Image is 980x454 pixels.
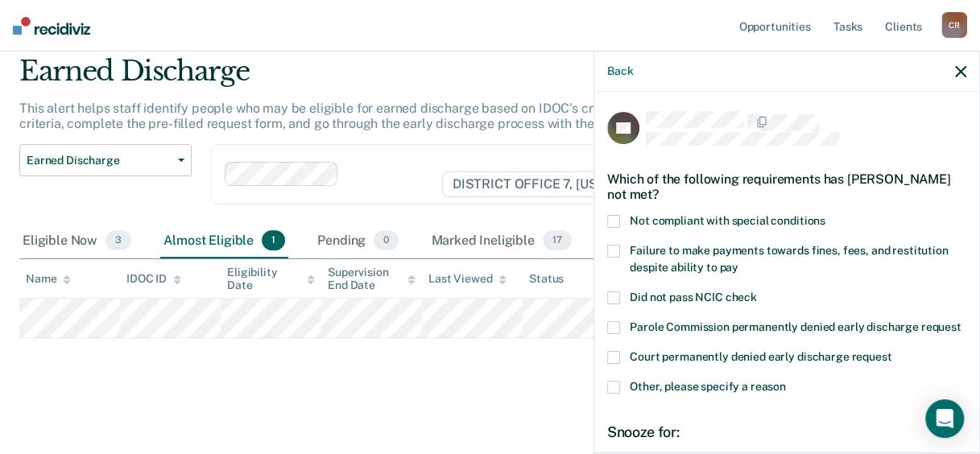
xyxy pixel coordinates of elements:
span: DISTRICT OFFICE 7, [US_STATE][GEOGRAPHIC_DATA] [442,171,800,197]
div: Earned Discharge [19,55,901,101]
div: C R [941,12,967,38]
span: Did not pass NCIC check [630,291,757,303]
div: Status [529,272,564,286]
div: Almost Eligible [160,224,288,259]
span: Other, please specify a reason [630,380,786,393]
div: Eligible Now [19,224,134,259]
span: Failure to make payments towards fines, fees, and restitution despite ability to pay [630,244,948,274]
div: Eligibility Date [227,266,315,293]
p: This alert helps staff identify people who may be eligible for earned discharge based on IDOC’s c... [19,101,898,131]
span: Not compliant with special conditions [630,214,825,227]
button: Back [607,64,633,78]
span: Earned Discharge [27,154,172,167]
div: Open Intercom Messenger [925,399,964,438]
span: 17 [543,230,572,251]
div: Snooze for: [607,423,966,441]
span: 3 [105,230,131,251]
div: Which of the following requirements has [PERSON_NAME] not met? [607,159,966,215]
img: Recidiviz [13,17,90,35]
div: Last Viewed [428,272,507,286]
span: 0 [374,230,399,251]
span: Court permanently denied early discharge request [630,350,891,363]
span: Parole Commission permanently denied early discharge request [630,320,961,333]
div: Pending [314,224,402,259]
div: IDOC ID [126,272,181,286]
div: Name [26,272,71,286]
div: Supervision End Date [328,266,416,293]
span: 1 [262,230,285,251]
div: Marked Ineligible [428,224,574,259]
